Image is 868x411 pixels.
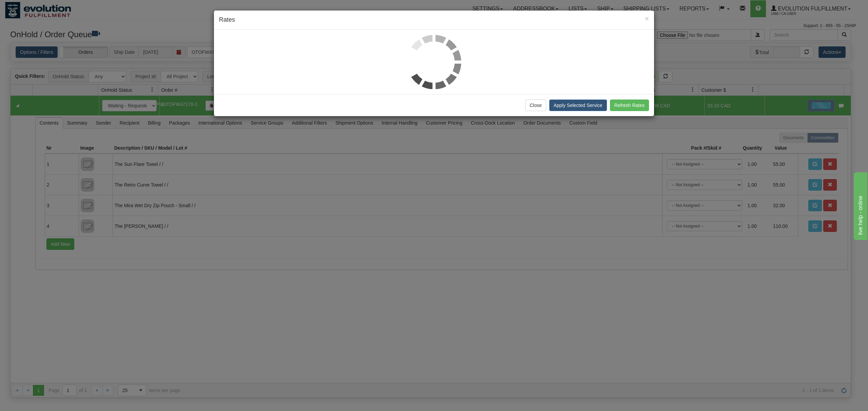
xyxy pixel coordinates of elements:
[852,171,867,240] iframe: chat widget
[407,35,461,89] img: loader.gif
[549,100,607,111] button: Apply Selected Service
[645,15,649,22] span: ×
[610,100,649,111] button: Refresh Rates
[219,16,649,24] h4: Rates
[525,100,546,111] button: Close
[5,4,63,12] div: live help - online
[645,15,649,22] button: Close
